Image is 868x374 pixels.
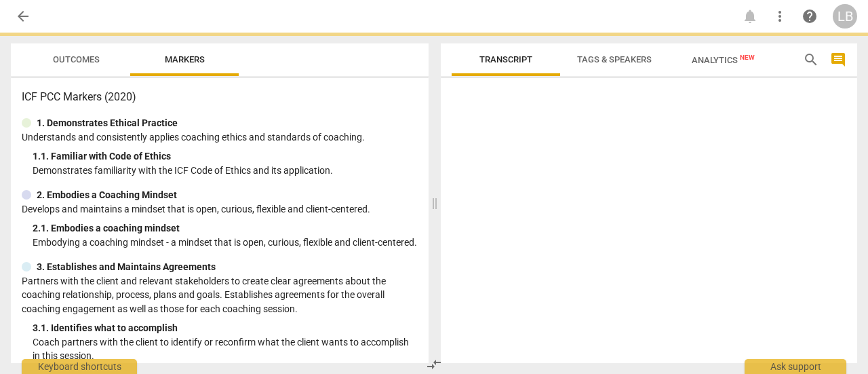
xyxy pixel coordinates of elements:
span: arrow_back [15,8,31,24]
a: Help [797,4,822,29]
span: compare_arrows [426,356,442,373]
p: Coach partners with the client to identify or reconfirm what the client wants to accomplish in th... [33,335,418,363]
span: comment [830,52,846,68]
button: LB [833,4,857,29]
h3: ICF PCC Markers (2020) [22,89,418,105]
p: Understands and consistently applies coaching ethics and standards of coaching. [22,130,418,145]
span: Outcomes [53,54,100,64]
div: 2. 1. Embodies a coaching mindset [33,221,418,236]
div: Keyboard shortcuts [22,359,137,374]
span: Tags & Speakers [577,54,652,64]
p: Embodying a coaching mindset - a mindset that is open, curious, flexible and client-centered. [33,236,418,250]
div: Ask support [745,359,846,374]
span: Transcript [479,54,532,64]
span: search [803,52,819,68]
div: 1. 1. Familiar with Code of Ethics [33,149,418,164]
p: 3. Establishes and Maintains Agreements [37,260,216,274]
span: New [740,54,755,61]
span: more_vert [772,8,788,24]
span: Analytics [692,55,755,65]
p: 2. Embodies a Coaching Mindset [37,188,177,202]
p: 1. Demonstrates Ethical Practice [37,116,178,130]
p: Partners with the client and relevant stakeholders to create clear agreements about the coaching ... [22,274,418,316]
span: Markers [165,54,205,64]
p: Demonstrates familiarity with the ICF Code of Ethics and its application. [33,164,418,178]
button: Show/Hide comments [827,49,849,71]
p: Develops and maintains a mindset that is open, curious, flexible and client-centered. [22,202,418,217]
button: Search [800,49,822,71]
div: 3. 1. Identifies what to accomplish [33,321,418,335]
span: help [802,8,818,24]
